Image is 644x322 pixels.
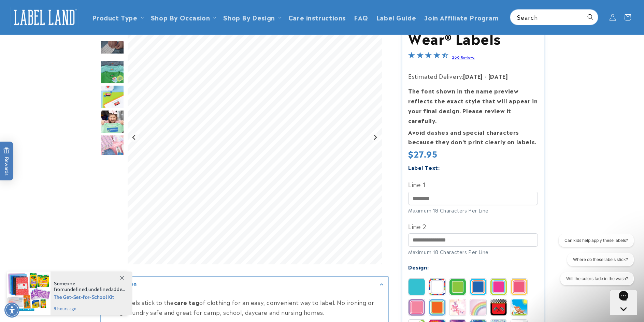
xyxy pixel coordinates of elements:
span: Label Guide [376,13,416,21]
div: Go to slide 3 [100,35,124,59]
div: Accessibility Menu [4,303,19,318]
span: undefined [88,286,111,292]
img: Rainbow [470,299,486,316]
span: 5 hours ago [54,306,125,312]
summary: Description [101,277,388,292]
strong: [DATE] [488,72,508,80]
div: Go to slide 5 [100,85,124,109]
label: Line 1 [408,179,538,190]
summary: Shop By Occasion [147,9,219,25]
span: Rewards [3,147,10,176]
strong: Avoid dashes and special characters because they don’t print clearly on labels. [408,128,536,146]
p: These labels stick to the of clothing for an easy, convenient way to label. No ironing or sewing!... [104,297,385,317]
iframe: Gorgias live chat messenger [610,290,637,315]
img: Pink [409,299,425,316]
button: Search [583,10,598,25]
h1: Color Stick N' Wear® Labels [408,11,538,47]
span: $27.95 [408,147,438,160]
strong: The font shown in the name preview reflects the exact style that will appear in your final design... [408,87,538,124]
button: Previous slide [130,133,139,142]
div: Maximum 18 Characters Per Line [408,207,538,214]
span: Shop By Occasion [151,13,210,21]
img: Color Stick N' Wear® Labels - Label Land [100,110,124,134]
img: Abstract Butterfly [449,299,466,316]
span: FAQ [354,13,368,21]
img: Race Car [490,299,507,316]
summary: Product Type [88,9,147,25]
span: Care instructions [288,13,346,21]
a: 260 Reviews - open in a new tab [452,55,475,59]
img: Summer [511,299,527,316]
strong: [DATE] [463,72,483,80]
a: Join Affiliate Program [420,9,503,25]
a: FAQ [350,9,372,25]
div: Go to slide 4 [100,60,124,84]
img: Label Land [10,7,78,28]
img: Color Stick N' Wear® Labels - Label Land [100,60,124,84]
label: Label Text: [408,163,440,171]
a: Shop By Design [223,13,275,22]
img: Solid [409,279,425,295]
strong: - [485,72,487,80]
p: Estimated Delivery: [408,71,538,81]
span: The Get-Set-for-School Kit [54,292,125,301]
button: Next slide [370,133,380,142]
div: Go to slide 7 [100,135,124,159]
a: Label Land [8,4,81,30]
img: Magenta [490,279,507,295]
img: Stripes [429,279,445,295]
span: 4.5-star overall rating [408,53,448,61]
img: Color Stick N' Wear® Labels - Label Land [100,85,124,109]
span: Someone from , added this product to their cart. [54,281,125,292]
iframe: Gorgias live chat conversation starters [553,234,637,291]
label: Design: [408,263,429,271]
span: Join Affiliate Program [424,13,499,21]
a: Care instructions [284,9,350,25]
strong: care tag [174,298,200,306]
img: Coral [511,279,527,295]
img: Blue [470,279,486,295]
div: Go to slide 6 [100,110,124,134]
label: Line 2 [408,221,538,232]
img: Border [449,279,466,295]
img: null [100,40,124,54]
a: Label Guide [372,9,420,25]
div: Maximum 18 Characters Per Line [408,248,538,255]
img: Orange [429,299,445,316]
summary: Shop By Design [219,9,284,25]
span: undefined [65,286,87,292]
a: Product Type [92,13,138,22]
img: Color Stick N' Wear® Labels - Label Land [100,135,124,159]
